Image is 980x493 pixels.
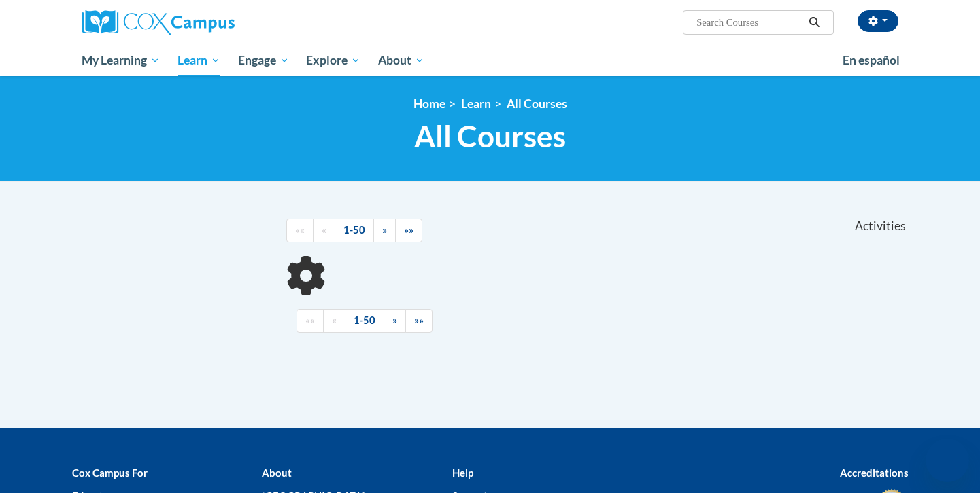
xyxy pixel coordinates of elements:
span: My Learning [82,52,160,69]
a: Learn [461,96,491,111]
span: Learn [178,52,220,69]
a: Begining [297,309,324,333]
b: Help [452,467,473,479]
span: All Courses [414,118,566,154]
a: Engage [229,45,298,76]
b: Cox Campus For [72,467,148,479]
span: « [322,224,326,236]
a: All Courses [507,96,567,111]
a: Cox Campus [82,10,341,35]
span: » [382,224,387,236]
a: Previous [313,219,335,242]
span: «« [295,224,305,236]
b: Accreditations [840,467,909,479]
a: Begining [286,219,314,242]
a: Learn [169,45,229,76]
a: En español [834,46,909,75]
a: Next [373,219,396,242]
a: Home [413,96,445,111]
a: End [405,309,433,333]
button: Account Settings [858,10,898,32]
img: Cox Campus [82,10,235,35]
span: »» [414,314,424,326]
span: About [378,52,424,69]
span: «« [305,314,315,326]
a: Previous [323,309,345,333]
span: »» [404,224,413,236]
a: 1-50 [345,309,384,333]
span: Activities [855,219,906,234]
a: My Learning [73,45,169,76]
a: About [369,45,433,76]
b: About [262,467,292,479]
span: « [332,314,337,326]
iframe: Button to launch messaging window [926,439,969,482]
a: 1-50 [335,219,374,242]
span: Explore [306,52,360,69]
a: Explore [297,45,369,76]
input: Search Courses [695,14,804,31]
span: Engage [238,52,289,69]
a: Next [384,309,406,333]
button: Search [804,14,824,31]
span: En español [843,53,900,67]
div: Main menu [62,45,919,76]
span: » [392,314,397,326]
a: End [395,219,422,242]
